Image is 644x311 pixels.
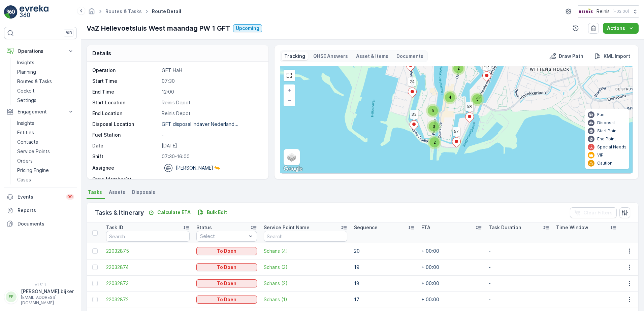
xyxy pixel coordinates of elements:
span: Route Detail [151,8,183,15]
td: + 00:00 [418,243,485,259]
button: To Doen [196,247,257,255]
a: 22032874 [106,264,190,271]
a: Cases [14,175,77,184]
p: Settings [17,97,36,104]
p: Shift [92,153,159,160]
span: Disposals [132,189,155,196]
p: Routes & Tasks [17,78,52,85]
a: Cockpit [14,86,77,96]
a: 22032875 [106,248,190,254]
p: End Time [92,89,159,95]
img: logo_light-DOdMpM7g.png [20,5,49,19]
p: Calculate ETA [157,209,191,216]
p: Disposal Location [92,121,159,128]
p: Asset & Items [356,53,388,60]
p: Select [200,233,247,240]
span: Assets [109,189,125,196]
div: Toggle Row Selected [92,281,98,286]
div: 5 [471,93,484,106]
p: Pricing Engine [17,167,49,174]
p: KML Import [604,53,630,60]
p: Details [92,49,111,57]
a: 22032873 [106,280,190,287]
p: Task Duration [489,224,521,231]
span: 4 [449,95,451,100]
p: Planning [17,69,36,75]
a: Contacts [14,137,77,147]
p: Disposal [597,120,615,126]
p: Operation [92,67,159,74]
img: Reinis-Logo-Vrijstaand_Tekengebied-1-copy2_aBO4n7j.png [578,8,594,15]
td: - [485,275,553,291]
button: To Doen [196,296,257,304]
button: Upcoming [233,24,262,32]
a: Zoom Out [284,95,294,105]
p: Crew Member(s) [92,176,159,183]
p: VIP [597,152,604,158]
span: 22032872 [106,296,190,303]
a: Insights [14,118,77,128]
p: End Location [92,110,159,117]
button: KML Import [591,52,633,60]
p: Tracking [284,53,305,60]
p: Operations [18,48,63,55]
button: Operations [4,44,77,58]
p: Start Time [92,78,159,84]
span: 5 [476,97,479,102]
p: Sequence [354,224,378,231]
a: Routes & Tasks [105,8,142,14]
p: [PERSON_NAME] [176,165,213,171]
a: Zoom In [284,85,294,95]
p: [PERSON_NAME].bijker [21,288,74,295]
input: Search [264,231,347,242]
span: Tasks [88,189,102,196]
button: Clear Filters [570,207,617,218]
p: 18 [354,280,415,287]
p: Task ID [106,224,123,231]
p: Date [92,142,159,149]
p: Fuel Station [92,132,159,138]
div: Toggle Row Selected [92,265,98,270]
p: Reinis [597,8,610,15]
a: Settings [14,96,77,105]
a: Reports [4,204,77,217]
button: Calculate ETA [145,208,193,216]
button: Engagement [4,105,77,118]
span: 5 [432,108,434,113]
p: [DATE] [162,142,261,149]
p: Assignee [92,165,114,171]
button: Draw Path [547,52,586,60]
p: 99 [67,194,73,200]
p: 20 [354,248,415,254]
div: Toggle Row Selected [92,248,98,254]
a: Insights [14,58,77,67]
div: Toggle Row Selected [92,297,98,302]
span: Schans (3) [264,264,347,271]
p: Cockpit [17,88,35,94]
p: To Doen [217,280,236,287]
span: 2 [457,66,460,71]
a: Schans (1) [264,296,347,303]
a: Events99 [4,190,77,204]
p: Start Location [92,99,159,106]
p: 17 [354,296,415,303]
a: View Fullscreen [284,70,294,80]
p: Events [18,194,62,200]
p: QHSE Answers [313,53,348,60]
a: Open this area in Google Maps (opens a new window) [282,165,304,173]
p: Cases [17,176,31,183]
p: Insights [17,59,34,66]
a: Documents [4,217,77,231]
div: 5 [426,104,440,117]
p: Reports [18,207,74,214]
span: Schans (4) [264,248,347,254]
p: Insights [17,120,34,127]
img: logo [4,5,18,19]
p: [EMAIL_ADDRESS][DOMAIN_NAME] [21,295,74,306]
td: - [485,259,553,275]
p: Special Needs [597,144,626,150]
